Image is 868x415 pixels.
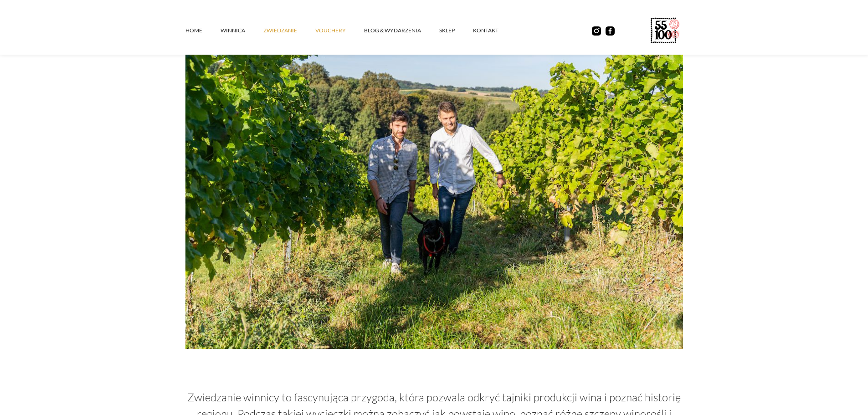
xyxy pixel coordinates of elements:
[364,17,439,44] a: Blog & Wydarzenia
[473,17,517,44] a: kontakt
[439,17,473,44] a: SKLEP
[185,17,683,349] img: Dorian, Tomek and Charlie the dog enter the vineyard among the vines
[185,17,221,44] a: Home
[315,17,364,44] a: vouchery
[263,17,315,44] a: ZWIEDZANIE
[221,17,263,44] a: winnica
